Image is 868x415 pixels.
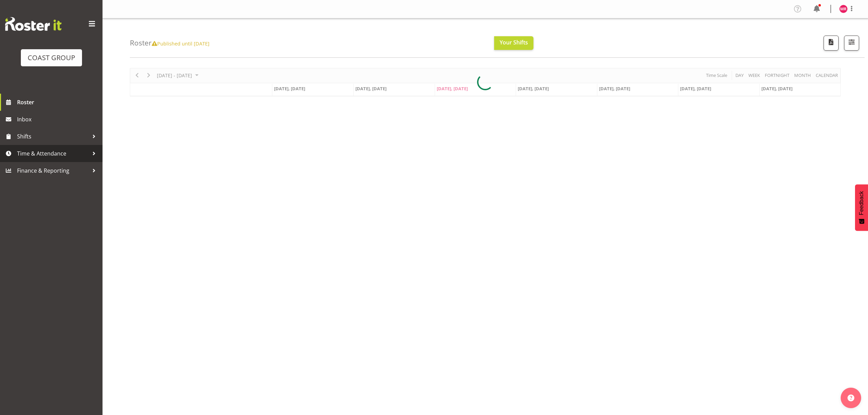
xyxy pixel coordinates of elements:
[152,40,209,47] span: Published until [DATE]
[17,148,89,159] span: Time & Attendance
[839,5,847,13] img: mathew-rolle10807.jpg
[5,17,62,31] img: Rosterit website logo
[17,165,89,176] span: Finance & Reporting
[500,39,528,46] span: Your Shifts
[494,36,533,50] button: Your Shifts
[28,53,75,63] div: COAST GROUP
[130,39,209,47] h4: Roster
[855,184,868,231] button: Feedback - Show survey
[17,131,89,142] span: Shifts
[847,394,854,401] img: help-xxl-2.png
[844,36,859,51] button: Filter Shifts
[858,191,865,215] span: Feedback
[17,114,99,124] span: Inbox
[824,36,839,51] button: Download a PDF of the roster according to the set date range.
[17,97,99,107] span: Roster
